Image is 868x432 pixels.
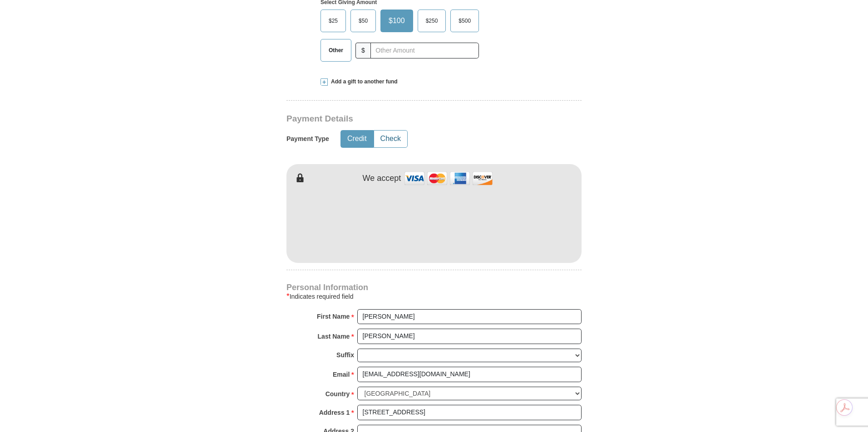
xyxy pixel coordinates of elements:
[355,43,371,58] span: $
[370,43,479,58] input: Other Amount
[325,388,350,400] strong: Country
[319,406,350,419] strong: Address 1
[286,135,329,143] h5: Payment Type
[324,44,348,57] span: Other
[341,131,373,147] button: Credit
[286,284,582,291] h4: Personal Information
[354,14,372,28] span: $50
[286,114,518,124] h3: Payment Details
[363,174,401,184] h4: We accept
[421,14,443,28] span: $250
[333,368,350,381] strong: Email
[336,349,354,361] strong: Suffix
[324,14,342,28] span: $25
[374,131,407,147] button: Check
[328,78,398,86] span: Add a gift to another fund
[384,14,409,28] span: $100
[454,14,475,28] span: $500
[317,310,350,323] strong: First Name
[403,169,494,188] img: credit cards accepted
[286,291,582,302] div: Indicates required field
[318,330,350,343] strong: Last Name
